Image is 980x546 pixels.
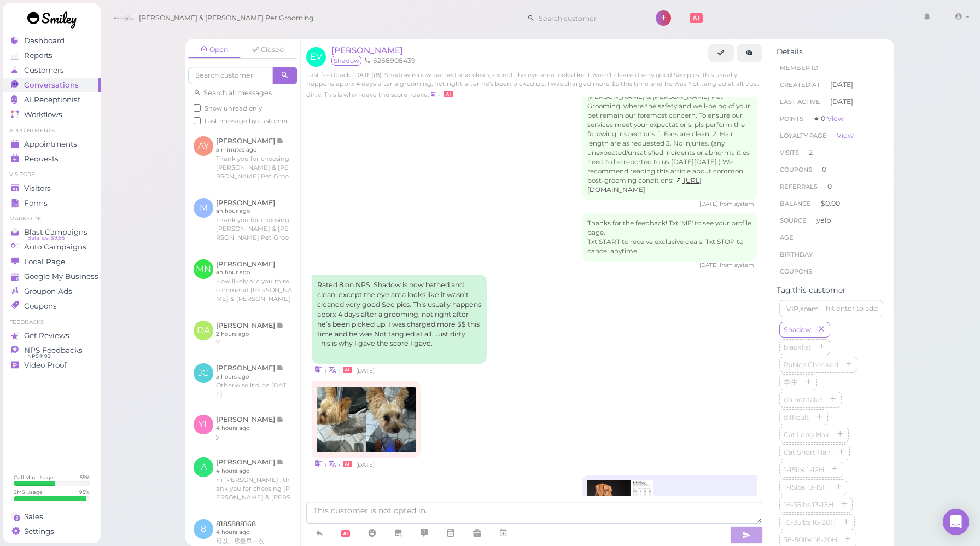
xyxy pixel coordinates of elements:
a: Conversations [3,78,101,92]
a: Get Reviews [3,328,101,343]
span: Visitors [24,184,51,193]
li: 0 [777,178,886,195]
a: [PERSON_NAME] [331,45,403,55]
li: yelp [777,212,886,229]
span: difficult [781,413,811,421]
span: 08/26/2025 04:32pm [356,367,375,374]
input: Search customer [535,9,641,27]
span: blacklist [781,343,813,351]
span: Coupons [24,301,57,311]
span: Show unread only [205,104,262,112]
div: Call Min. Usage [14,474,54,481]
div: • [438,88,456,99]
span: Get Reviews [24,331,69,340]
div: Tag this customer [777,286,886,295]
span: Cat Long Hair [781,431,832,439]
span: 1-15lbs 1-12H [781,466,826,474]
a: Blast Campaigns Balance: $9.65 [3,225,101,240]
span: Workflows [24,110,62,119]
u: Last feedback [DATE] [306,71,374,79]
span: Balance: $9.65 [27,234,65,242]
li: Visitors [3,171,101,178]
input: Last message by customer [194,117,201,124]
span: Conversations [24,80,79,90]
span: Shadow [331,56,361,66]
span: Source [780,217,807,224]
span: Visits [780,149,799,156]
i: | [325,461,326,468]
a: Reports [3,48,101,63]
a: Open [188,42,241,59]
span: Requests [24,154,59,164]
div: • [312,364,757,375]
span: Coupons [780,166,812,173]
span: 16-35lbs 16-20H [781,518,838,526]
div: (8): Shadow is now bathed and clean, except the eye area looks like it wasn’t cleaned very good S... [306,71,762,97]
div: Hi [PERSON_NAME] , thank you for choosing [PERSON_NAME] & [PERSON_NAME] Pet Grooming, where the s... [582,78,757,200]
span: Google My Business [24,272,98,281]
span: $0.00 [821,199,840,207]
span: from system [720,262,754,269]
span: NPS Feedbacks [24,346,83,355]
div: SMS Usage [14,489,43,496]
span: Loyalty page [780,132,827,140]
a: View [837,131,854,140]
span: 36-50lbs 16-20H [781,536,839,544]
span: Birthday [780,251,813,258]
a: Forms [3,196,101,211]
span: Groupon Ads [24,287,72,296]
span: Local Page [24,257,65,266]
input: Search customer [188,67,273,84]
span: Blast Campaigns [24,228,87,237]
span: Created At [780,81,820,89]
a: Video Proof [3,358,101,373]
span: Dashboard [24,36,65,45]
li: Appointments [3,127,101,135]
li: Feedbacks [3,318,101,326]
span: age [780,234,794,241]
a: Customers [3,63,101,78]
li: 6268908439 [361,56,418,66]
span: from system [720,200,754,207]
a: View [827,114,844,123]
span: Last Active [780,98,820,106]
a: Local Page [3,254,101,269]
span: AI Receptionist [24,95,80,104]
i: | [325,367,326,374]
input: VIP,spam [779,300,883,317]
a: Visitors [3,181,101,196]
span: Balance [780,200,813,207]
span: Video Proof [24,361,67,370]
span: Referrals [780,183,818,190]
span: Forms [24,199,48,208]
span: Customers [24,66,64,75]
span: EV [306,47,326,67]
a: AI Receptionist [3,92,101,107]
span: Reports [24,51,52,60]
div: Open Intercom Messenger [943,509,969,535]
span: [DATE] [830,80,853,90]
a: Auto Campaigns [3,240,101,254]
span: [PERSON_NAME] & [PERSON_NAME] Pet Grooming [139,3,314,33]
div: 95 % [79,489,90,496]
span: do not take [781,396,825,404]
div: Thanks for the feedback! Txt 'ME' to see your profile page. Txt START to receive exclusive deals.... [582,213,757,262]
span: Rabies Checked [781,361,841,369]
div: • [312,458,757,469]
a: Sales [3,509,101,524]
li: 0 [777,161,886,178]
a: Settings [3,524,101,539]
a: Dashboard [3,33,101,48]
a: Closed [242,42,294,58]
li: Marketing [3,215,101,223]
img: media [366,387,416,452]
a: Search all messages [194,89,272,97]
a: Coupons [3,299,101,313]
img: media [317,387,366,452]
span: Settings [24,527,54,536]
a: NPS Feedbacks NPS® 99 [3,343,101,358]
li: 2 [777,144,886,161]
span: Appointments [24,140,77,149]
a: Workflows [3,107,101,122]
